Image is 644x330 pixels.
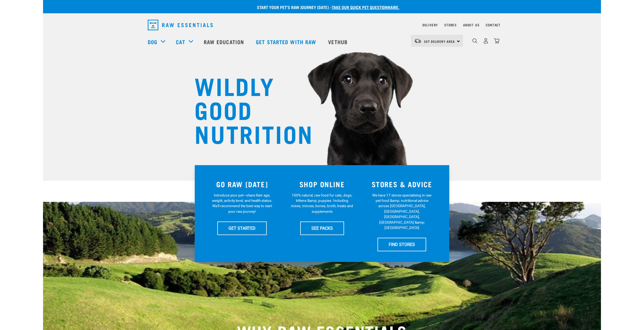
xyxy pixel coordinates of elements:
a: Cat [176,38,185,46]
a: About Us [463,24,479,26]
p: 100% natural, raw food for cats, dogs, kittens &amp; puppies. Including mixes, minces, bones, bro... [291,193,353,214]
h3: SHOP ONLINE [285,180,359,188]
h1: WILDLY GOOD NUTRITION [194,73,301,145]
img: van-moving.png [414,39,421,43]
img: user.png [483,38,489,44]
a: Vethub [323,31,354,52]
img: home-icon@2x.png [494,38,499,44]
p: Introduce your pet—share their age, weight, activity level, and health status. We'll recommend th... [211,193,273,214]
a: Stores [444,24,457,26]
nav: dropdown navigation [143,18,501,32]
p: We have 17 stores specialising in raw pet food &amp; nutritional advice across [GEOGRAPHIC_DATA],... [371,193,433,231]
a: GET STARTED [217,222,267,235]
span: Set Delivery Area [424,40,455,42]
img: Raw Essentials Logo [148,20,213,30]
a: Dog [148,38,157,46]
a: Get started with Raw [251,31,323,52]
h3: STORES & ADVICE [365,180,439,188]
img: home-icon-1@2x.png [472,38,477,43]
a: SEE PACKS [300,222,344,235]
p: Start your pet’s raw journey [DATE] – [47,4,605,10]
h3: GO RAW [DATE] [205,180,279,188]
a: Delivery [422,24,438,26]
a: take our quick pet questionnaire. [332,6,399,8]
a: Contact [486,24,501,26]
nav: dropdown navigation [43,31,601,52]
a: FIND STORES [378,238,426,251]
a: Raw Education [198,31,251,52]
